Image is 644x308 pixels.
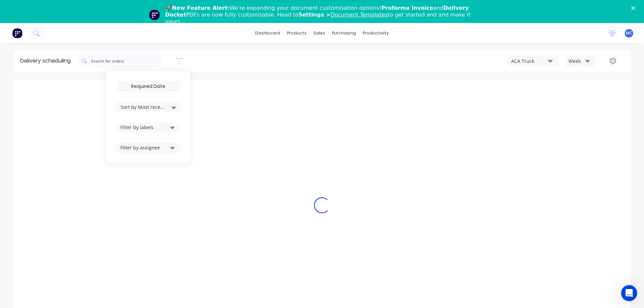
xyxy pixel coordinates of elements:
b: New Feature Alert: [172,5,230,11]
div: products [284,28,310,38]
div: productivity [359,28,392,38]
div: 🚀 We're expanding your document customisation options! and PDFs are now fully customisable. Head ... [165,5,484,25]
a: Document Templates [330,11,387,18]
div: ACA Truck [511,57,548,65]
input: Search for orders [91,54,162,68]
div: purchasing [329,28,359,38]
b: Settings > [299,11,388,18]
button: ACA Truck [507,56,558,66]
b: Delivery Docket [165,5,469,18]
div: Delivery scheduling [14,50,77,72]
iframe: Intercom live chat [621,285,637,301]
img: Profile image for Team [149,9,160,20]
span: Sort by Most recent [121,103,165,111]
div: Filter by labels [120,124,168,131]
input: Required Date [117,81,180,92]
span: MC [626,30,632,36]
button: Week [565,55,595,67]
div: Close [631,6,638,10]
div: Filter by assignee [120,144,168,151]
button: Filter by labels [117,122,180,133]
b: Proforma Invoice [381,5,433,11]
div: sales [310,28,329,38]
button: Filter by assignee [117,143,180,153]
div: Week [569,57,588,65]
a: dashboard [252,28,284,38]
img: Factory [12,28,22,38]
